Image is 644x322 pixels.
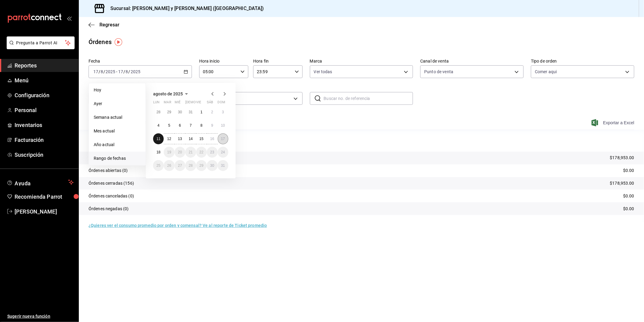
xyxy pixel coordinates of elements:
[178,137,182,141] abbr: 13 de agosto de 2025
[106,5,264,12] h3: Sucursal: [PERSON_NAME] y [PERSON_NAME] ([GEOGRAPHIC_DATA])
[207,133,217,144] button: 16 de agosto de 2025
[153,133,164,144] button: 11 de agosto de 2025
[167,150,171,154] abbr: 19 de agosto de 2025
[253,59,302,63] label: Hora fin
[89,59,192,63] label: Fecha
[168,123,170,128] abbr: 5 de agosto de 2025
[207,147,217,158] button: 23 de agosto de 2025
[221,163,225,168] abbr: 31 de agosto de 2025
[67,16,72,21] button: open_drawer_menu
[218,107,228,118] button: 3 de agosto de 2025
[15,136,74,144] span: Facturación
[210,163,214,168] abbr: 30 de agosto de 2025
[218,147,228,158] button: 24 de agosto de 2025
[185,133,196,144] button: 14 de agosto de 2025
[89,167,128,174] p: Órdenes abiertas (0)
[105,69,116,74] input: ----
[593,119,634,126] button: Exportar a Excel
[200,150,203,154] abbr: 22 de agosto de 2025
[94,114,141,121] span: Semana actual
[200,110,203,114] abbr: 1 de agosto de 2025
[196,133,207,144] button: 15 de agosto de 2025
[156,150,160,154] abbr: 18 de agosto de 2025
[164,100,171,107] abbr: martes
[185,100,221,107] abbr: jueves
[189,163,193,168] abbr: 28 de agosto de 2025
[210,137,214,141] abbr: 16 de agosto de 2025
[175,147,185,158] button: 20 de agosto de 2025
[211,123,213,128] abbr: 9 de agosto de 2025
[93,69,99,74] input: --
[218,100,225,107] abbr: domingo
[167,137,171,141] abbr: 12 de agosto de 2025
[153,107,164,118] button: 28 de julio de 2025
[94,142,141,148] span: Año actual
[15,91,74,99] span: Configuración
[189,110,193,114] abbr: 31 de julio de 2025
[196,160,207,171] button: 29 de agosto de 2025
[207,120,217,131] button: 9 de agosto de 2025
[153,147,164,158] button: 18 de agosto de 2025
[200,123,203,128] abbr: 8 de agosto de 2025
[175,107,185,118] button: 30 de julio de 2025
[420,59,524,63] label: Canal de venta
[89,37,112,46] div: Órdenes
[94,155,141,162] span: Rango de fechas
[130,69,141,74] input: ----
[116,69,117,74] span: -
[190,123,192,128] abbr: 7 de agosto de 2025
[15,193,74,201] span: Recomienda Parrot
[167,110,171,114] abbr: 29 de julio de 2025
[15,61,74,70] span: Reportes
[211,110,213,114] abbr: 2 de agosto de 2025
[623,167,634,174] p: $0.00
[164,147,174,158] button: 19 de agosto de 2025
[610,155,634,161] p: $178,953.00
[15,151,74,159] span: Suscripción
[153,160,164,171] button: 25 de agosto de 2025
[221,137,225,141] abbr: 17 de agosto de 2025
[115,38,122,46] button: Tooltip marker
[156,110,160,114] abbr: 28 de julio de 2025
[189,150,193,154] abbr: 21 de agosto de 2025
[164,133,174,144] button: 12 de agosto de 2025
[175,120,185,131] button: 6 de agosto de 2025
[94,101,141,107] span: Ayer
[535,69,557,75] span: Comer aqui
[99,22,119,28] span: Regresar
[118,69,123,74] input: --
[15,179,66,186] span: Ayuda
[15,207,74,216] span: [PERSON_NAME]
[89,22,119,28] button: Regresar
[175,160,185,171] button: 27 de agosto de 2025
[207,100,213,107] abbr: sábado
[94,128,141,134] span: Mes actual
[164,107,174,118] button: 29 de julio de 2025
[89,137,634,144] p: Resumen
[185,160,196,171] button: 28 de agosto de 2025
[314,69,332,75] span: Ver todas
[196,100,201,107] abbr: viernes
[7,313,74,320] span: Sugerir nueva función
[196,147,207,158] button: 22 de agosto de 2025
[167,163,171,168] abbr: 26 de agosto de 2025
[185,107,196,118] button: 31 de julio de 2025
[178,110,182,114] abbr: 30 de julio de 2025
[126,69,129,74] input: --
[164,120,174,131] button: 5 de agosto de 2025
[16,40,65,46] span: Pregunta a Parrot AI
[129,69,130,74] span: /
[623,206,634,212] p: $0.00
[610,180,634,187] p: $178,953.00
[189,137,193,141] abbr: 14 de agosto de 2025
[218,133,228,144] button: 17 de agosto de 2025
[324,92,413,104] input: Buscar no. de referencia
[200,163,203,168] abbr: 29 de agosto de 2025
[210,150,214,154] abbr: 23 de agosto de 2025
[157,123,159,128] abbr: 4 de agosto de 2025
[99,69,100,74] span: /
[156,163,160,168] abbr: 25 de agosto de 2025
[200,137,203,141] abbr: 15 de agosto de 2025
[89,180,134,187] p: Órdenes cerradas (156)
